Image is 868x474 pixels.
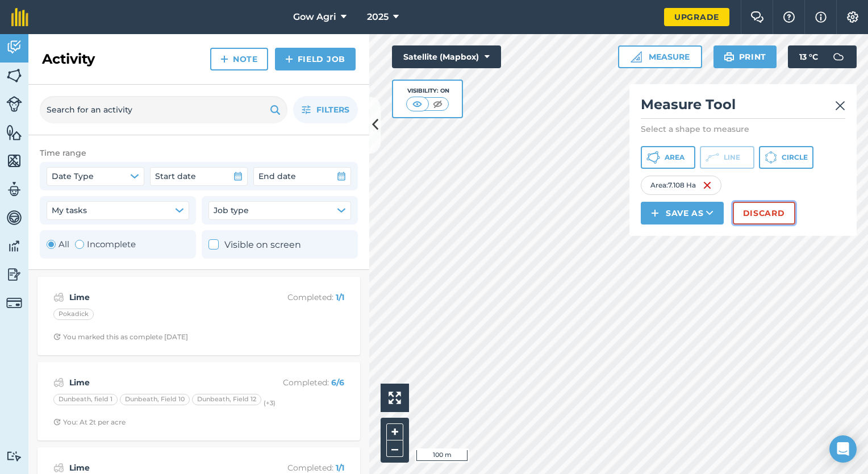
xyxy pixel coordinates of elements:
[275,48,356,70] a: Field Job
[815,10,827,24] img: svg+xml;base64,PHN2ZyB4bWxucz0iaHR0cDovL3d3dy53My5vcmcvMjAwMC9zdmciIHdpZHRoPSIxNyIgaGVpZ2h0PSIxNy...
[6,238,22,255] img: svg+xml;base64,PD94bWwgdmVyc2lvbj0iMS4wIiBlbmNvZGluZz0idXRmLTgiPz4KPCEtLSBHZW5lcmF0b3I6IEFkb2JlIE...
[641,146,695,169] button: Area
[750,11,764,23] img: Two speech bubbles overlapping with the left bubble in the forefront
[665,153,685,162] span: Area
[664,8,729,26] a: Upgrade
[47,238,136,251] div: Toggle Activity
[724,50,735,64] img: svg+xml;base64,PHN2ZyB4bWxucz0iaHR0cDovL3d3dy53My5vcmcvMjAwMC9zdmciIHdpZHRoPSIxOSIgaGVpZ2h0PSIyNC...
[331,377,344,388] strong: 6 / 6
[6,124,22,141] img: svg+xml;base64,PHN2ZyB4bWxucz0iaHR0cDovL3d3dy53My5vcmcvMjAwMC9zdmciIHdpZHRoPSI1NiIgaGVpZ2h0PSI2MC...
[6,266,22,283] img: svg+xml;base64,PD94bWwgdmVyc2lvbj0iMS4wIiBlbmNvZGluZz0idXRmLTgiPz4KPCEtLSBHZW5lcmF0b3I6IEFkb2JlIE...
[6,209,22,226] img: svg+xml;base64,PD94bWwgdmVyc2lvbj0iMS4wIiBlbmNvZGluZz0idXRmLTgiPz4KPCEtLSBHZW5lcmF0b3I6IEFkb2JlIE...
[703,178,712,192] img: svg+xml;base64,PHN2ZyB4bWxucz0iaHR0cDovL3d3dy53My5vcmcvMjAwMC9zdmciIHdpZHRoPSIxNiIgaGVpZ2h0PSIyNC...
[44,284,353,348] a: LimeCompleted: 1/1PokadickClock with arrow pointing clockwiseYou marked this as complete [DATE]
[641,95,845,119] h2: Measure Tool
[293,96,358,123] button: Filters
[75,238,136,251] label: Incomplete
[52,204,87,217] span: My tasks
[53,418,61,426] img: Clock with arrow pointing clockwise
[47,167,144,185] button: Date Type
[724,153,740,162] span: Line
[53,309,94,320] div: Pokadick
[53,376,64,389] img: svg+xml;base64,PD94bWwgdmVyc2lvbj0iMS4wIiBlbmNvZGluZz0idXRmLTgiPz4KPCEtLSBHZW5lcmF0b3I6IEFkb2JlIE...
[47,238,69,251] label: All
[6,67,22,84] img: svg+xml;base64,PHN2ZyB4bWxucz0iaHR0cDovL3d3dy53My5vcmcvMjAwMC9zdmciIHdpZHRoPSI1NiIgaGVpZ2h0PSI2MC...
[6,152,22,169] img: svg+xml;base64,PHN2ZyB4bWxucz0iaHR0cDovL3d3dy53My5vcmcvMjAwMC9zdmciIHdpZHRoPSI1NiIgaGVpZ2h0PSI2MC...
[285,52,293,66] img: svg+xml;base64,PHN2ZyB4bWxucz0iaHR0cDovL3d3dy53My5vcmcvMjAwMC9zdmciIHdpZHRoPSIxNCIgaGVpZ2h0PSIyNC...
[713,45,777,68] button: Print
[253,167,351,185] button: End date
[53,290,64,304] img: svg+xml;base64,PD94bWwgdmVyc2lvbj0iMS4wIiBlbmNvZGluZz0idXRmLTgiPz4KPCEtLSBHZW5lcmF0b3I6IEFkb2JlIE...
[214,204,249,217] span: Job type
[53,332,188,342] div: You marked this as complete [DATE]
[293,10,336,24] span: Gow Agri
[210,48,268,70] a: Note
[52,170,94,182] span: Date Type
[120,394,190,405] div: Dunbeath, Field 10
[40,147,358,159] div: Time range
[651,206,659,220] img: svg+xml;base64,PHN2ZyB4bWxucz0iaHR0cDovL3d3dy53My5vcmcvMjAwMC9zdmciIHdpZHRoPSIxNCIgaGVpZ2h0PSIyNC...
[799,45,818,68] span: 13 ° C
[641,176,721,195] div: Area : 7.108 Ha
[6,295,22,311] img: svg+xml;base64,PD94bWwgdmVyc2lvbj0iMS4wIiBlbmNvZGluZz0idXRmLTgiPz4KPCEtLSBHZW5lcmF0b3I6IEFkb2JlIE...
[42,50,95,68] h2: Activity
[264,399,276,407] small: (+ 3 )
[208,238,301,252] label: Visible on screen
[829,435,857,463] div: Open Intercom Messenger
[641,202,724,224] button: Save as
[386,440,403,457] button: –
[392,45,501,68] button: Satellite (Mapbox)
[316,103,349,116] span: Filters
[192,394,261,405] div: Dunbeath, Field 12
[700,146,754,169] button: Line
[410,98,424,110] img: svg+xml;base64,PHN2ZyB4bWxucz0iaHR0cDovL3d3dy53My5vcmcvMjAwMC9zdmciIHdpZHRoPSI1MCIgaGVpZ2h0PSI0MC...
[53,394,118,405] div: Dunbeath, field 1
[258,170,296,182] span: End date
[618,45,702,68] button: Measure
[208,201,351,219] button: Job type
[788,45,857,68] button: 13 °C
[631,51,642,63] img: Ruler icon
[6,451,22,461] img: svg+xml;base64,PD94bWwgdmVyc2lvbj0iMS4wIiBlbmNvZGluZz0idXRmLTgiPz4KPCEtLSBHZW5lcmF0b3I6IEFkb2JlIE...
[254,291,344,303] p: Completed :
[6,181,22,198] img: svg+xml;base64,PD94bWwgdmVyc2lvbj0iMS4wIiBlbmNvZGluZz0idXRmLTgiPz4KPCEtLSBHZW5lcmF0b3I6IEFkb2JlIE...
[6,39,22,56] img: svg+xml;base64,PD94bWwgdmVyc2lvbj0iMS4wIiBlbmNvZGluZz0idXRmLTgiPz4KPCEtLSBHZW5lcmF0b3I6IEFkb2JlIE...
[846,11,859,23] img: A cog icon
[254,376,344,389] p: Completed :
[336,292,344,302] strong: 1 / 1
[40,96,287,123] input: Search for an activity
[6,96,22,112] img: svg+xml;base64,PD94bWwgdmVyc2lvbj0iMS4wIiBlbmNvZGluZz0idXRmLTgiPz4KPCEtLSBHZW5lcmF0b3I6IEFkb2JlIE...
[782,11,796,23] img: A question mark icon
[69,291,249,303] strong: Lime
[254,461,344,474] p: Completed :
[69,461,249,474] strong: Lime
[155,170,196,182] span: Start date
[150,167,248,185] button: Start date
[53,333,61,340] img: Clock with arrow pointing clockwise
[44,369,353,434] a: LimeCompleted: 6/6Dunbeath, field 1Dunbeath, Field 10Dunbeath, Field 12(+3)Clock with arrow point...
[367,10,389,24] span: 2025
[53,418,126,427] div: You: At 2t per acre
[220,52,228,66] img: svg+xml;base64,PHN2ZyB4bWxucz0iaHR0cDovL3d3dy53My5vcmcvMjAwMC9zdmciIHdpZHRoPSIxNCIgaGVpZ2h0PSIyNC...
[47,201,189,219] button: My tasks
[270,103,281,117] img: svg+xml;base64,PHN2ZyB4bWxucz0iaHR0cDovL3d3dy53My5vcmcvMjAwMC9zdmciIHdpZHRoPSIxOSIgaGVpZ2h0PSIyNC...
[827,45,850,68] img: svg+xml;base64,PD94bWwgdmVyc2lvbj0iMS4wIiBlbmNvZGluZz0idXRmLTgiPz4KPCEtLSBHZW5lcmF0b3I6IEFkb2JlIE...
[11,8,28,26] img: fieldmargin Logo
[431,98,445,110] img: svg+xml;base64,PHN2ZyB4bWxucz0iaHR0cDovL3d3dy53My5vcmcvMjAwMC9zdmciIHdpZHRoPSI1MCIgaGVpZ2h0PSI0MC...
[336,463,344,473] strong: 1 / 1
[759,146,813,169] button: Circle
[386,423,403,440] button: +
[835,99,845,113] img: svg+xml;base64,PHN2ZyB4bWxucz0iaHR0cDovL3d3dy53My5vcmcvMjAwMC9zdmciIHdpZHRoPSIyMiIgaGVpZ2h0PSIzMC...
[641,123,845,135] p: Select a shape to measure
[782,153,808,162] span: Circle
[389,392,401,404] img: Four arrows, one pointing top left, one top right, one bottom right and the last bottom left
[69,376,249,389] strong: Lime
[406,86,449,95] div: Visibility: On
[733,202,795,224] button: Discard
